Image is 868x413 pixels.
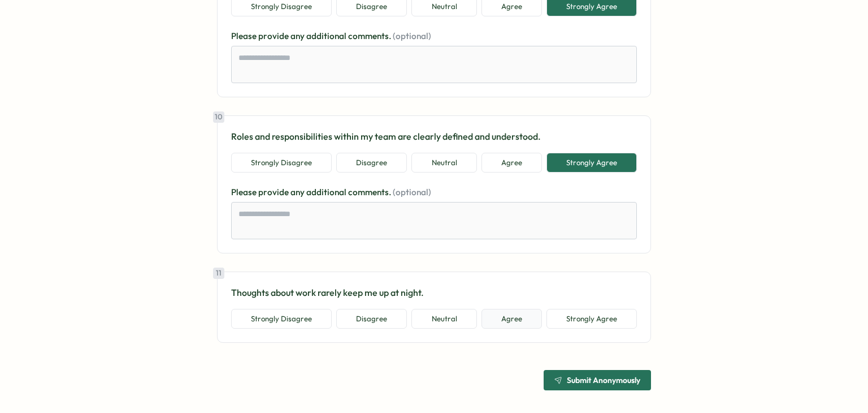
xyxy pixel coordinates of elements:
[411,309,476,329] button: Neutral
[290,187,306,197] span: any
[348,187,393,197] span: comments.
[306,31,348,41] span: additional
[336,153,407,173] button: Disagree
[567,376,640,384] span: Submit Anonymously
[546,153,637,173] button: Strongly Agree
[231,309,332,329] button: Strongly Disagree
[213,268,224,279] div: 11
[231,286,637,300] p: Thoughts about work rarely keep me up at night.
[481,309,542,329] button: Agree
[290,31,306,41] span: any
[231,31,258,41] span: Please
[306,187,348,197] span: additional
[258,187,290,197] span: provide
[348,31,393,41] span: comments.
[481,153,542,173] button: Agree
[546,309,637,329] button: Strongly Agree
[393,187,431,197] span: (optional)
[258,31,290,41] span: provide
[411,153,476,173] button: Neutral
[231,153,332,173] button: Strongly Disagree
[393,31,431,41] span: (optional)
[231,130,637,144] p: Roles and responsibilities within my team are clearly defined and understood.
[213,111,224,123] div: 10
[544,370,651,390] button: Submit Anonymously
[231,187,258,197] span: Please
[336,309,407,329] button: Disagree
